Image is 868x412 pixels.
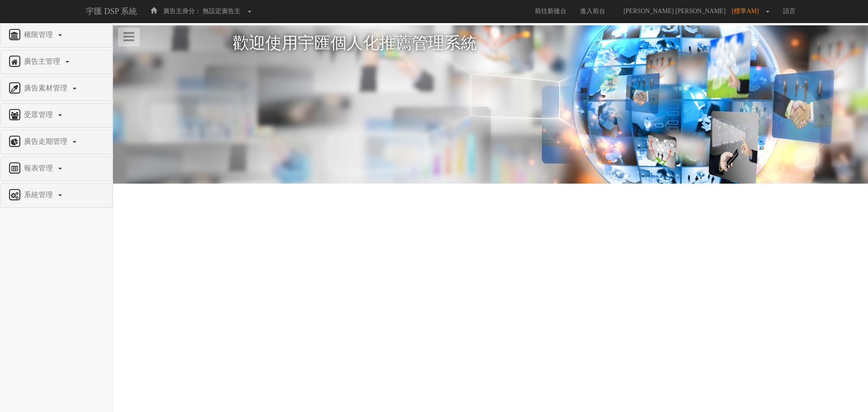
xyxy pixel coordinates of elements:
[22,137,72,145] span: 廣告走期管理
[7,28,105,43] a: 權限管理
[7,135,105,149] a: 廣告走期管理
[732,8,764,14] span: [標準AM]
[22,111,57,118] span: 受眾管理
[22,164,57,172] span: 報表管理
[22,84,72,92] span: 廣告素材管理
[233,34,748,52] h1: 歡迎使用宇匯個人化推薦管理系統
[7,81,105,96] a: 廣告素材管理
[163,8,201,14] span: 廣告主身分：
[7,55,105,69] a: 廣告主管理
[22,31,57,38] span: 權限管理
[7,161,105,176] a: 報表管理
[203,8,241,14] span: 無設定廣告主
[7,108,105,123] a: 受眾管理
[7,188,105,203] a: 系統管理
[22,191,57,199] span: 系統管理
[22,57,65,65] span: 廣告主管理
[619,8,730,14] span: [PERSON_NAME] [PERSON_NAME]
